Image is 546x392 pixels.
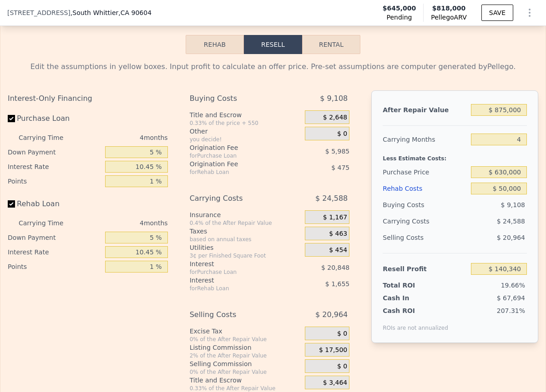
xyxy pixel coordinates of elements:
[190,119,301,127] div: 0.33% of the price + 550
[329,246,347,254] span: $ 454
[329,230,347,238] span: $ 463
[383,229,467,246] div: Selling Costs
[190,210,301,219] div: Insurance
[383,281,435,290] div: Total ROI
[190,236,301,243] div: based on annual taxes
[190,276,283,285] div: Interest
[386,13,412,22] span: Pending
[190,169,283,176] div: for Rehab Loan
[8,61,538,72] div: Edit the assumptions in yellow boxes. Input profit to calculate an offer price. Pre-set assumptio...
[323,213,347,222] span: $ 1,167
[190,307,283,323] div: Selling Costs
[320,90,348,107] span: $ 9,108
[190,190,283,207] div: Carrying Costs
[190,352,301,359] div: 2% of the After Repair Value
[321,264,349,271] span: $ 20,848
[190,110,301,119] div: Title and Escrow
[501,201,525,208] span: $ 9,108
[383,213,435,229] div: Carrying Costs
[190,285,283,292] div: for Rehab Loan
[77,216,168,230] div: 4 months
[190,336,301,343] div: 0% of the After Repair Value
[383,197,467,213] div: Buying Costs
[190,268,283,276] div: for Purchase Loan
[8,200,15,208] input: Rehab Loan
[383,293,435,303] div: Cash In
[190,359,301,368] div: Selling Commission
[521,4,539,22] button: Show Options
[383,4,416,13] span: $645,000
[7,8,71,17] span: [STREET_ADDRESS]
[8,159,101,174] div: Interest Rate
[383,315,448,332] div: ROIs are not annualized
[190,368,301,376] div: 0% of the After Repair Value
[383,164,467,180] div: Purchase Price
[501,282,525,289] span: 19.66%
[323,379,347,387] span: $ 3,464
[323,114,347,122] span: $ 2,648
[19,216,73,230] div: Carrying Time
[383,148,527,164] div: Less Estimate Costs:
[383,102,467,118] div: After Repair Value
[8,196,101,212] label: Rehab Loan
[8,259,101,274] div: Points
[315,307,348,323] span: $ 20,964
[8,174,101,189] div: Points
[190,343,301,352] div: Listing Commission
[190,159,283,169] div: Origination Fee
[8,115,15,122] input: Purchase Loan
[8,90,168,107] div: Interest-Only Financing
[190,243,301,252] div: Utilities
[186,35,244,54] button: Rehab
[190,327,301,336] div: Excise Tax
[8,110,101,127] label: Purchase Loan
[19,130,73,145] div: Carrying Time
[190,219,301,227] div: 0.4% of the After Repair Value
[8,145,101,159] div: Down Payment
[497,218,525,225] span: $ 24,588
[383,180,467,197] div: Rehab Costs
[337,330,347,338] span: $ 0
[302,35,360,54] button: Rental
[337,130,347,138] span: $ 0
[8,230,101,245] div: Down Payment
[497,294,525,302] span: $ 67,694
[190,227,301,236] div: Taxes
[244,35,302,54] button: Resell
[8,245,101,259] div: Interest Rate
[190,376,301,385] div: Title and Escrow
[190,252,301,259] div: 3¢ per Finished Square Foot
[431,13,467,22] span: Pellego ARV
[190,385,301,392] div: 0.33% of the After Repair Value
[190,90,283,107] div: Buying Costs
[77,130,168,145] div: 4 months
[383,131,467,148] div: Carrying Months
[383,261,467,277] div: Resell Profit
[319,346,347,354] span: $ 17,500
[331,164,349,171] span: $ 475
[481,5,513,21] button: SAVE
[190,136,301,143] div: you decide!
[190,143,283,152] div: Origination Fee
[497,307,525,314] span: 207.31%
[118,9,152,16] span: , CA 90604
[315,190,348,207] span: $ 24,588
[190,152,283,159] div: for Purchase Loan
[190,127,301,136] div: Other
[432,5,466,12] span: $818,000
[497,234,525,241] span: $ 20,964
[337,362,347,371] span: $ 0
[71,8,152,17] span: , South Whittier
[325,148,349,155] span: $ 5,985
[383,306,448,315] div: Cash ROI
[325,280,349,288] span: $ 1,655
[190,259,283,268] div: Interest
